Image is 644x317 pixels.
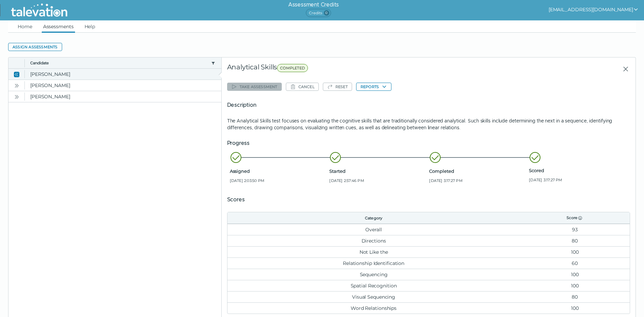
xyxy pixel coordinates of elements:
td: Visual Sequencing [227,291,520,302]
td: 93 [520,224,630,235]
button: Candidate [30,60,208,66]
button: Reports [356,83,391,91]
td: Directions [227,235,520,246]
cds-icon: Open [14,83,19,88]
td: 100 [520,302,630,314]
img: Talevation_Logo_Transparent_white.png [8,2,70,19]
span: Credits [306,9,331,17]
td: 100 [520,246,630,257]
span: [DATE] 3:17:27 PM [429,178,526,183]
a: Home [16,20,34,33]
span: Assigned [230,168,327,174]
td: Overall [227,224,520,235]
td: 80 [520,235,630,246]
span: Scored [529,168,626,173]
h5: Scores [227,196,630,204]
clr-dg-cell: [PERSON_NAME] [25,91,221,102]
h5: Description [227,101,630,109]
button: Assign assessments [8,43,62,51]
td: 60 [520,257,630,269]
span: 0 [324,10,329,16]
td: Not Like the [227,246,520,257]
td: Spatial Recognition [227,280,520,291]
td: 100 [520,280,630,291]
span: Completed [429,168,526,174]
td: Word Relationships [227,302,520,314]
button: Open [13,81,21,89]
td: Sequencing [227,269,520,280]
th: Category [227,212,520,224]
a: Help [83,20,97,33]
button: Open [13,93,21,101]
span: [DATE] 3:17:27 PM [529,177,626,183]
button: Cancel [286,83,319,91]
span: COMPLETED [277,64,308,72]
span: [DATE] 2:57:46 PM [329,178,426,183]
td: Relationship Identification [227,257,520,269]
span: [DATE] 2:03:50 PM [230,178,327,183]
p: The Analytical Skills test focuses on evaluating the cognitive skills that are traditionally cons... [227,117,630,131]
button: Reset [323,83,352,91]
h6: Assessment Credits [288,1,339,9]
td: 100 [520,269,630,280]
a: Assessments [42,20,75,33]
clr-dg-cell: [PERSON_NAME] [25,80,221,91]
td: 80 [520,291,630,302]
button: Close [13,70,21,78]
cds-icon: Open [14,94,19,100]
span: Started [329,168,426,174]
div: Analytical Skills [227,63,464,75]
th: Score [520,212,630,224]
cds-icon: Close [14,72,19,77]
h5: Progress [227,139,630,147]
button: Take assessment [227,83,282,91]
button: candidate filter [210,60,216,66]
button: Close [617,63,630,75]
clr-dg-cell: [PERSON_NAME] [25,69,221,80]
button: show user actions [549,5,639,14]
